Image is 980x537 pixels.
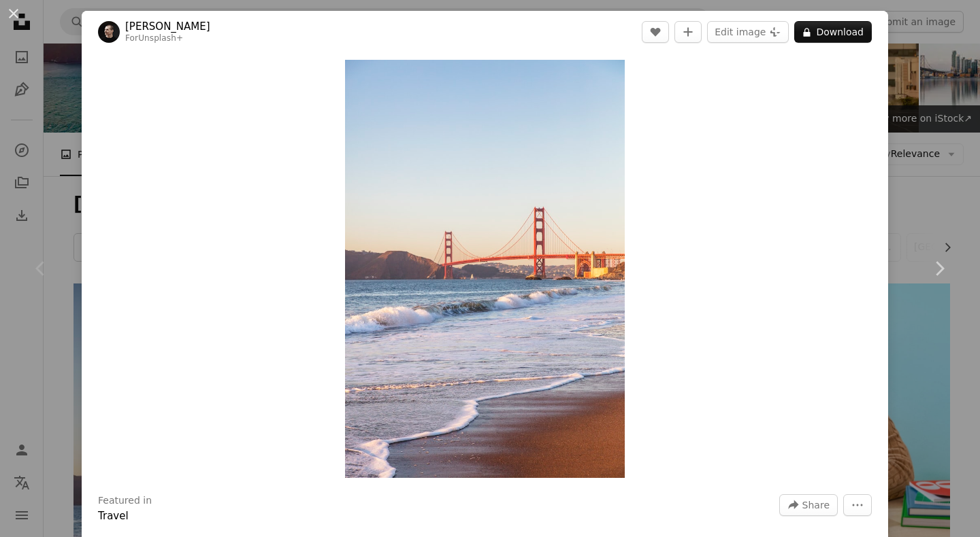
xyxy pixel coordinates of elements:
button: More Actions [843,494,872,516]
span: Share [802,495,830,515]
a: Next [898,203,980,334]
button: Add to Collection [674,21,702,43]
a: [PERSON_NAME] [125,20,210,33]
div: For [125,33,210,44]
img: a view of the golden gate bridge from the beach [345,60,624,478]
button: Zoom in on this image [345,60,624,478]
button: Edit image [707,21,789,43]
button: Share this image [779,494,838,516]
img: Go to Joshua Earle's profile [98,21,120,43]
a: Unsplash+ [138,33,183,43]
h3: Featured in [98,494,152,508]
a: Travel [98,510,129,522]
button: Like [642,21,669,43]
button: Download [794,21,872,43]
